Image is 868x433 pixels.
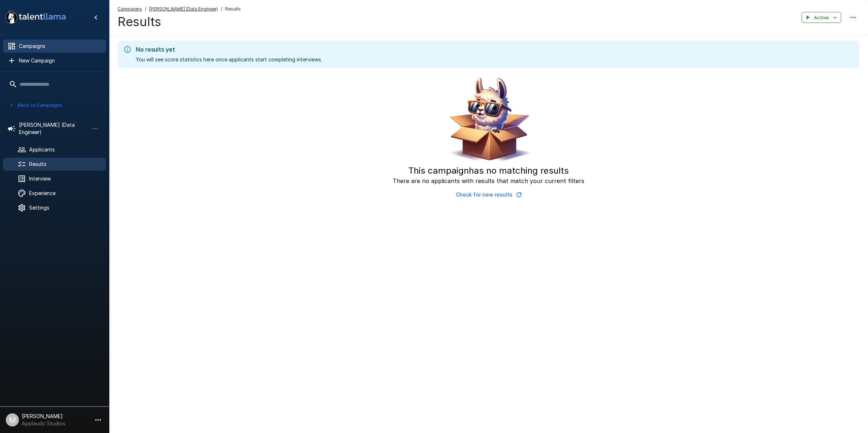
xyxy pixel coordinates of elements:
div: No results yet [136,45,322,54]
h5: This campaign has no matching results [408,165,569,177]
p: There are no applicants with results that match your current filters [393,177,584,185]
button: Active [802,12,841,23]
div: You will see score statistics here once applicants start completing interviews. [136,43,322,66]
u: [PERSON_NAME] (Data Engineer) [149,6,218,12]
button: Check for new results [453,188,524,202]
u: Campaigns [118,6,142,12]
img: Animated document [443,74,534,165]
span: Results [225,5,241,13]
h4: Results [118,14,241,29]
span: / [145,5,146,13]
span: / [221,5,222,13]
